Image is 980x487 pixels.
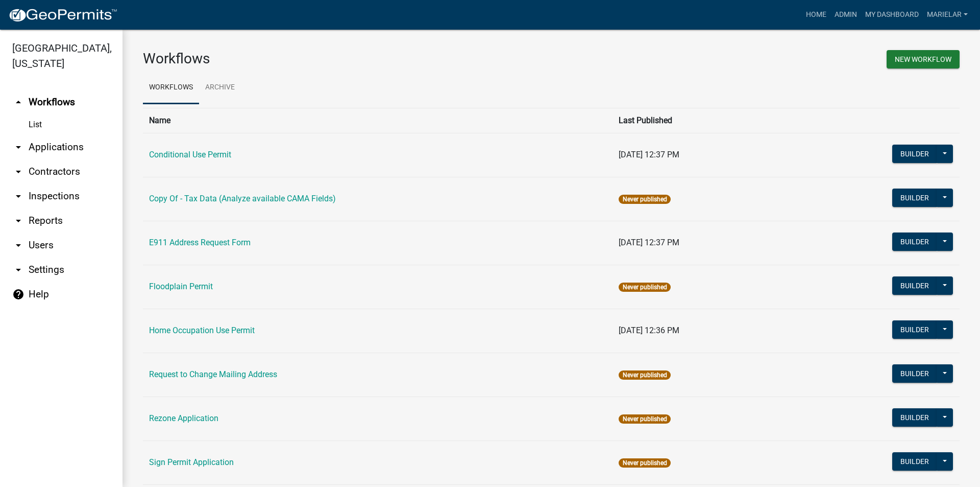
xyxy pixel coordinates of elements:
i: arrow_drop_down [12,239,24,251]
i: help [12,288,24,300]
a: Home [802,5,830,25]
a: Admin [830,5,861,25]
span: [DATE] 12:37 PM [619,238,679,247]
i: arrow_drop_down [12,166,24,178]
a: marielar [923,5,972,25]
button: Builder [892,145,937,163]
button: Builder [892,452,937,471]
button: Builder [892,233,937,251]
button: Builder [892,189,937,207]
i: arrow_drop_down [12,215,24,227]
a: Sign Permit Application [149,457,234,467]
span: [DATE] 12:36 PM [619,326,679,335]
a: E911 Address Request Form [149,238,251,247]
span: Never published [619,283,670,292]
a: Archive [199,72,241,104]
th: Last Published [612,108,785,133]
a: Rezone Application [149,413,218,423]
h3: Workflows [143,50,544,67]
span: Never published [619,370,670,380]
th: Name [143,108,612,133]
i: arrow_drop_up [12,96,24,108]
a: My Dashboard [861,5,923,25]
i: arrow_drop_down [12,190,24,202]
i: arrow_drop_down [12,264,24,276]
button: New Workflow [887,50,960,68]
a: Copy Of - Tax Data (Analyze available CAMA Fields) [149,194,336,203]
i: arrow_drop_down [12,141,24,153]
a: Conditional Use Permit [149,150,231,159]
span: Never published [619,458,670,468]
span: Never published [619,414,670,424]
a: Workflows [143,72,199,104]
a: Home Occupation Use Permit [149,326,255,335]
a: Request to Change Mailing Address [149,369,277,379]
button: Builder [892,276,937,295]
span: Never published [619,195,670,204]
button: Builder [892,364,937,383]
span: [DATE] 12:37 PM [619,150,679,159]
button: Builder [892,320,937,339]
a: Floodplain Permit [149,282,213,291]
button: Builder [892,408,937,427]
